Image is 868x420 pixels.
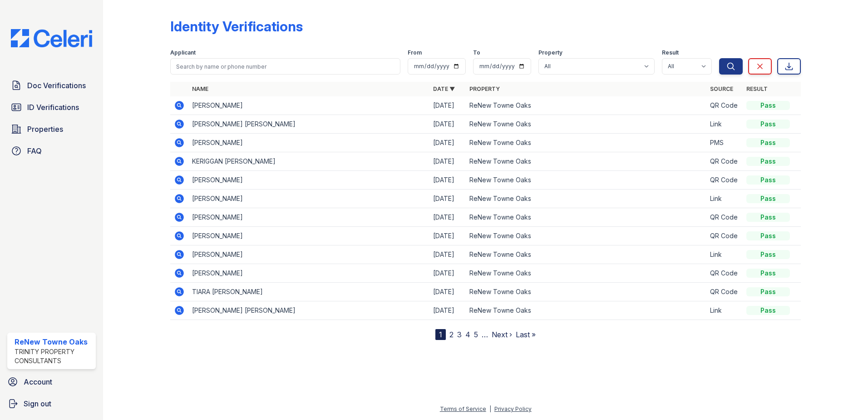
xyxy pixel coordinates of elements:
[746,250,790,259] div: Pass
[429,152,466,171] td: [DATE]
[466,208,707,227] td: ReNew Towne Oaks
[706,152,743,171] td: QR Code
[466,190,707,208] td: ReNew Towne Oaks
[706,283,743,301] td: QR Code
[706,190,743,208] td: Link
[746,138,790,147] div: Pass
[429,115,466,134] td: [DATE]
[746,194,790,203] div: Pass
[746,120,790,129] div: Pass
[188,190,429,208] td: [PERSON_NAME]
[429,264,466,283] td: [DATE]
[466,115,707,134] td: ReNew Towne Oaks
[746,101,790,110] div: Pass
[746,306,790,315] div: Pass
[24,376,52,387] span: Account
[466,283,707,301] td: ReNew Towne Oaks
[706,301,743,320] td: Link
[706,227,743,245] td: QR Code
[188,115,429,134] td: [PERSON_NAME] [PERSON_NAME]
[4,395,99,413] a: Sign out
[706,264,743,283] td: QR Code
[466,245,707,264] td: ReNew Towne Oaks
[188,134,429,152] td: [PERSON_NAME]
[429,283,466,301] td: [DATE]
[429,134,466,152] td: [DATE]
[746,85,768,92] a: Result
[466,171,707,190] td: ReNew Towne Oaks
[706,96,743,115] td: QR Code
[188,96,429,115] td: [PERSON_NAME]
[466,227,707,245] td: ReNew Towne Oaks
[466,96,707,115] td: ReNew Towne Oaks
[706,171,743,190] td: QR Code
[4,29,99,47] img: CE_Logo_Blue-a8612792a0a2168367f1c8372b55b34899dd931a85d93a1a3d3e32e68fde9ad4.png
[435,329,446,340] div: 1
[473,49,480,56] label: To
[746,157,790,166] div: Pass
[27,145,42,156] span: FAQ
[746,175,790,185] div: Pass
[170,58,400,75] input: Search by name or phone number
[538,49,562,56] label: Property
[746,287,790,296] div: Pass
[474,330,478,339] a: 5
[170,18,303,35] div: Identity Verifications
[188,152,429,171] td: KERIGGAN [PERSON_NAME]
[170,49,196,56] label: Applicant
[4,373,99,391] a: Account
[429,301,466,320] td: [DATE]
[482,329,488,340] span: …
[469,85,500,92] a: Property
[706,208,743,227] td: QR Code
[440,405,486,412] a: Terms of Service
[7,120,96,138] a: Properties
[429,227,466,245] td: [DATE]
[27,102,79,113] span: ID Verifications
[27,124,63,135] span: Properties
[15,336,92,347] div: ReNew Towne Oaks
[24,398,51,409] span: Sign out
[466,264,707,283] td: ReNew Towne Oaks
[516,330,536,339] a: Last »
[429,208,466,227] td: [DATE]
[27,80,86,91] span: Doc Verifications
[188,301,429,320] td: [PERSON_NAME] [PERSON_NAME]
[188,227,429,245] td: [PERSON_NAME]
[188,264,429,283] td: [PERSON_NAME]
[188,283,429,301] td: TIARA [PERSON_NAME]
[830,384,859,411] iframe: chat widget
[466,301,707,320] td: ReNew Towne Oaks
[465,330,470,339] a: 4
[746,231,790,240] div: Pass
[466,152,707,171] td: ReNew Towne Oaks
[710,85,733,92] a: Source
[7,98,96,116] a: ID Verifications
[7,142,96,160] a: FAQ
[492,330,512,339] a: Next ›
[457,330,462,339] a: 3
[433,85,455,92] a: Date ▼
[706,134,743,152] td: PMS
[188,171,429,190] td: [PERSON_NAME]
[15,347,92,365] div: Trinity Property Consultants
[429,190,466,208] td: [DATE]
[429,245,466,264] td: [DATE]
[7,76,96,95] a: Doc Verifications
[188,245,429,264] td: [PERSON_NAME]
[188,208,429,227] td: [PERSON_NAME]
[449,330,454,339] a: 2
[746,213,790,222] div: Pass
[489,405,491,412] div: |
[746,269,790,278] div: Pass
[192,85,208,92] a: Name
[706,115,743,134] td: Link
[494,405,532,412] a: Privacy Policy
[466,134,707,152] td: ReNew Towne Oaks
[429,96,466,115] td: [DATE]
[706,245,743,264] td: Link
[662,49,679,56] label: Result
[408,49,422,56] label: From
[429,171,466,190] td: [DATE]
